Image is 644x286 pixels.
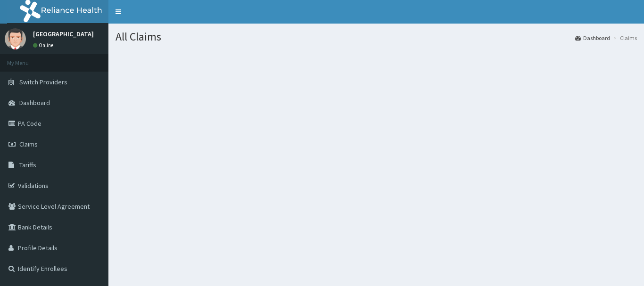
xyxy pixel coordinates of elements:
[19,78,67,86] span: Switch Providers
[33,42,56,49] a: Online
[116,31,637,43] h1: All Claims
[5,28,26,49] img: User Image
[33,31,94,37] p: [GEOGRAPHIC_DATA]
[19,98,50,107] span: Dashboard
[19,140,38,148] span: Claims
[611,34,637,42] li: Claims
[575,34,610,42] a: Dashboard
[19,161,36,169] span: Tariffs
